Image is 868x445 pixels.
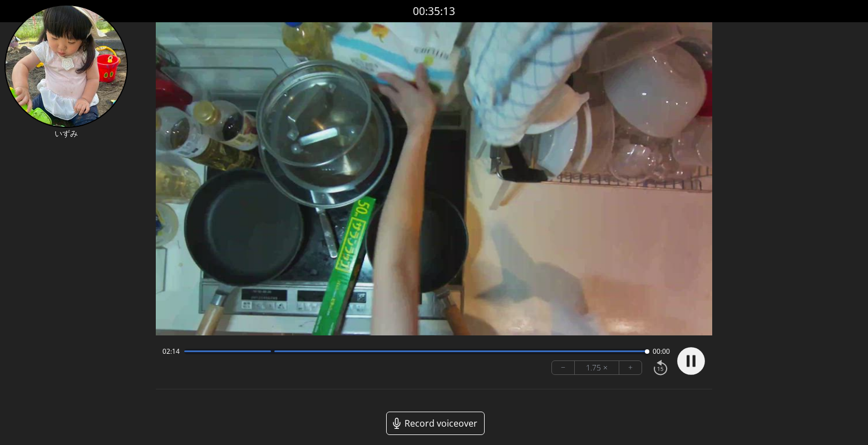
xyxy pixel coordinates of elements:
p: いずみ [4,128,128,139]
div: 1.75 × [575,361,619,374]
a: Record voiceover [386,412,485,435]
button: − [552,361,575,374]
a: 00:35:13 [413,3,455,19]
span: 00:00 [653,347,670,356]
span: Record voiceover [405,417,477,430]
span: 02:14 [162,347,180,356]
img: IK [4,4,128,128]
button: + [619,361,642,374]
